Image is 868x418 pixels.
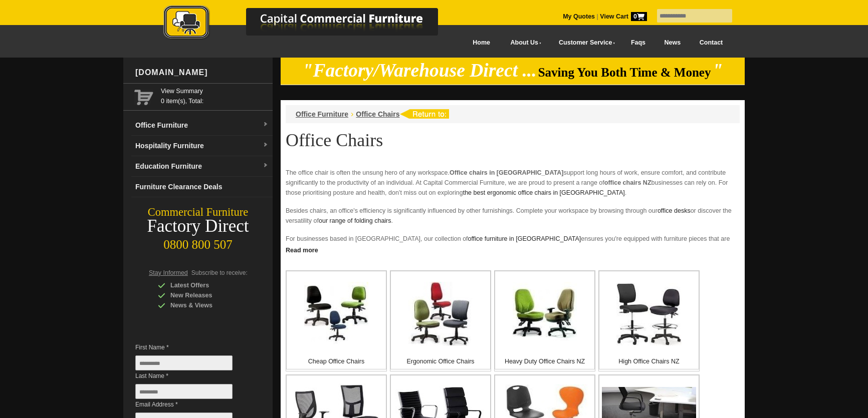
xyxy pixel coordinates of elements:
a: Hospitality Furnituredropdown [131,136,273,156]
a: News [655,32,690,54]
span: 0 [631,12,647,21]
p: Ergonomic Office Chairs [391,356,490,366]
a: Ergonomic Office Chairs Ergonomic Office Chairs [390,270,491,371]
span: Subscribe to receive: [191,269,248,276]
p: Cheap Office Chairs [287,356,386,366]
strong: office chairs NZ [604,179,652,186]
a: Faqs [621,32,655,54]
img: dropdown [263,142,269,148]
div: Latest Offers [158,280,253,290]
a: Capital Commercial Furniture Logo [136,5,487,45]
div: Commercial Furniture [123,205,273,219]
div: News & Views [158,300,253,310]
strong: View Cart [600,13,647,20]
a: Cheap Office Chairs Cheap Office Chairs [286,270,387,371]
div: [DOMAIN_NAME] [131,58,273,88]
a: High Office Chairs NZ High Office Chairs NZ [598,270,700,371]
img: return to [399,109,449,119]
a: My Quotes [563,13,595,20]
img: dropdown [263,122,269,128]
h1: Office Chairs [286,131,740,150]
em: " [713,60,723,81]
span: Last Name * [135,371,248,381]
a: Office Furnituredropdown [131,115,273,136]
p: High Office Chairs NZ [599,356,699,366]
p: The office chair is often the unsung hero of any workspace. support long hours of work, ensure co... [286,168,740,198]
a: Heavy Duty Office Chairs NZ Heavy Duty Office Chairs NZ [494,270,595,371]
img: Capital Commercial Furniture Logo [136,5,487,42]
a: our range of folding chairs [319,217,391,224]
div: New Releases [158,290,253,300]
a: office furniture in [GEOGRAPHIC_DATA] [468,235,581,242]
a: Click to read more [281,243,745,255]
a: Furniture Clearance Deals [131,177,273,197]
div: Factory Direct [123,219,273,233]
a: Office Chairs [356,110,399,118]
img: Cheap Office Chairs [304,282,368,346]
span: 0 item(s), Total: [161,86,269,105]
img: Ergonomic Office Chairs [408,282,473,346]
img: High Office Chairs NZ [616,283,682,345]
input: Last Name * [135,384,233,399]
div: 0800 800 507 [123,233,273,252]
a: View Cart0 [598,13,647,20]
span: First Name * [135,342,248,352]
p: For businesses based in [GEOGRAPHIC_DATA], our collection of ensures you're equipped with furnitu... [286,234,740,264]
a: View Summary [161,86,269,96]
em: "Factory/Warehouse Direct ... [303,60,537,81]
img: dropdown [263,163,269,169]
span: Email Address * [135,399,248,409]
span: Stay Informed [149,269,188,276]
a: Contact [690,32,732,54]
a: Office Furniture [296,110,348,118]
input: First Name * [135,355,233,370]
p: Besides chairs, an office's efficiency is significantly influenced by other furnishings. Complete... [286,206,740,226]
a: the best ergonomic office chairs in [GEOGRAPHIC_DATA] [463,189,625,196]
a: Education Furnituredropdown [131,156,273,177]
li: › [351,109,353,119]
span: Saving You Both Time & Money [538,66,711,79]
p: Heavy Duty Office Chairs NZ [495,356,594,366]
a: office desks [658,207,691,214]
a: About Us [500,32,548,54]
a: Customer Service [548,32,621,54]
img: Heavy Duty Office Chairs NZ [513,282,577,346]
strong: Office chairs in [GEOGRAPHIC_DATA] [450,169,563,176]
